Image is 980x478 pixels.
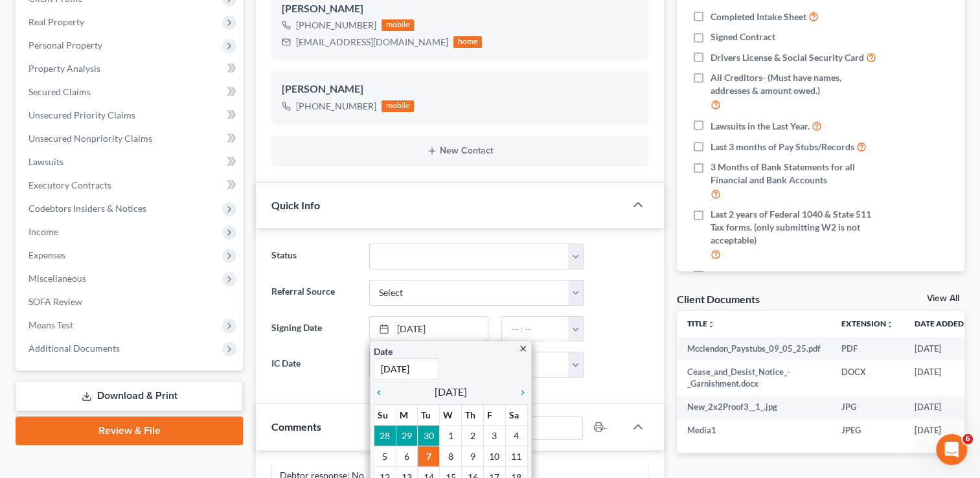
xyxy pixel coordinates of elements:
[374,387,391,398] i: chevron_left
[462,446,484,467] td: 9
[440,405,462,426] th: W
[282,146,638,156] button: New Contact
[502,352,569,377] input: -- : --
[296,100,376,113] div: [PHONE_NUMBER]
[396,446,418,467] td: 6
[711,120,810,133] span: Lawsuits in the Last Year.
[28,16,84,27] span: Real Property
[453,36,482,48] div: home
[271,420,321,433] span: Comments
[831,396,904,419] td: JPG
[483,446,505,467] td: 10
[711,141,854,154] span: Last 3 months of Pay Stubs/Records
[374,426,396,446] td: 28
[28,86,91,97] span: Secured Claims
[374,446,396,467] td: 5
[511,387,528,398] i: chevron_right
[462,405,484,426] th: Th
[28,249,65,260] span: Expenses
[711,208,882,247] span: Last 2 years of Federal 1040 & State 511 Tax forms. (only submitting W2 is not acceptable)
[505,405,527,426] th: Sa
[707,321,715,328] i: unfold_more
[711,71,882,97] span: All Creditors- (Must have names, addresses & amount owed.)
[296,36,448,49] div: [EMAIL_ADDRESS][DOMAIN_NAME]
[282,82,638,97] div: [PERSON_NAME]
[374,405,396,426] th: Su
[518,341,528,356] a: close
[711,10,806,23] span: Completed Intake Sheet
[16,381,243,411] a: Download & Print
[915,319,973,328] a: Date Added expand_more
[936,434,967,465] iframe: Intercom live chat
[483,426,505,446] td: 3
[711,51,864,64] span: Drivers License & Social Security Card
[28,63,100,74] span: Property Analysis
[296,19,376,32] div: [PHONE_NUMBER]
[711,269,854,282] span: Real Property Deeds and Mortgages
[28,343,120,354] span: Additional Documents
[831,360,904,396] td: DOCX
[831,337,904,360] td: PDF
[370,317,488,341] a: [DATE]
[18,104,243,127] a: Unsecured Priority Claims
[677,419,831,442] td: Media1
[271,199,320,211] span: Quick Info
[374,384,391,400] a: chevron_left
[483,405,505,426] th: F
[382,19,414,31] div: mobile
[16,416,243,445] a: Review & File
[28,133,152,144] span: Unsecured Nonpriority Claims
[18,57,243,80] a: Property Analysis
[374,345,393,358] label: Date
[511,384,528,400] a: chevron_right
[711,30,775,43] span: Signed Contract
[440,446,462,467] td: 8
[18,127,243,150] a: Unsecured Nonpriority Claims
[28,226,58,237] span: Income
[282,1,638,17] div: [PERSON_NAME]
[18,174,243,197] a: Executory Contracts
[963,434,973,444] span: 6
[677,396,831,419] td: New_2x2Proof3__1_.jpg
[831,419,904,442] td: JPEG
[687,319,715,328] a: Titleunfold_more
[505,446,527,467] td: 11
[28,179,111,190] span: Executory Contracts
[418,405,440,426] th: Tu
[462,426,484,446] td: 2
[374,358,439,380] input: 1/1/2013
[418,446,440,467] td: 7
[518,344,528,354] i: close
[886,321,894,328] i: unfold_more
[18,80,243,104] a: Secured Claims
[841,319,894,328] a: Extensionunfold_more
[265,316,362,342] label: Signing Date
[382,100,414,112] div: mobile
[18,150,243,174] a: Lawsuits
[265,244,362,269] label: Status
[265,352,362,378] label: IC Date
[265,280,362,306] label: Referral Source
[502,317,569,341] input: -- : --
[435,384,467,400] span: [DATE]
[28,40,102,51] span: Personal Property
[28,109,135,120] span: Unsecured Priority Claims
[677,292,760,306] div: Client Documents
[18,290,243,313] a: SOFA Review
[505,426,527,446] td: 4
[396,426,418,446] td: 29
[711,161,882,187] span: 3 Months of Bank Statements for all Financial and Bank Accounts
[28,156,63,167] span: Lawsuits
[677,360,831,396] td: Cease_and_Desist_Notice_-_Garnishment.docx
[28,203,146,214] span: Codebtors Insiders & Notices
[28,319,73,330] span: Means Test
[396,405,418,426] th: M
[677,337,831,360] td: Mcclendon_Paystubs_09_05_25.pdf
[28,296,82,307] span: SOFA Review
[28,273,86,284] span: Miscellaneous
[418,426,440,446] td: 30
[440,426,462,446] td: 1
[927,294,959,303] a: View All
